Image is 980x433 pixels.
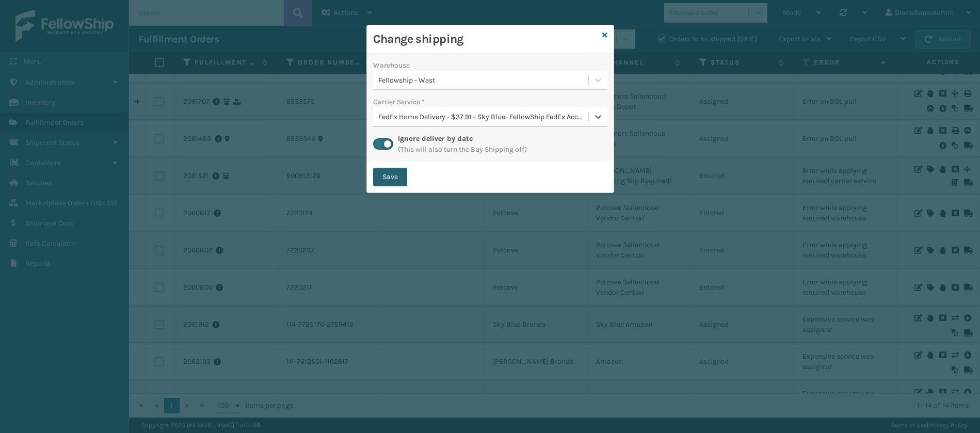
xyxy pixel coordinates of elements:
[373,31,598,47] h3: Change shipping
[378,111,589,122] div: FedEx Home Delivery - $37.91 - Sky Blue- FellowShip FedEx Account
[398,134,473,143] label: Ignore deliver by date
[373,60,410,71] label: Warehouse
[398,144,527,155] span: (This will also turn the Buy Shipping off)
[373,168,407,186] button: Save
[378,75,589,86] div: Fellowship - West
[373,97,425,107] label: Carrier Service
